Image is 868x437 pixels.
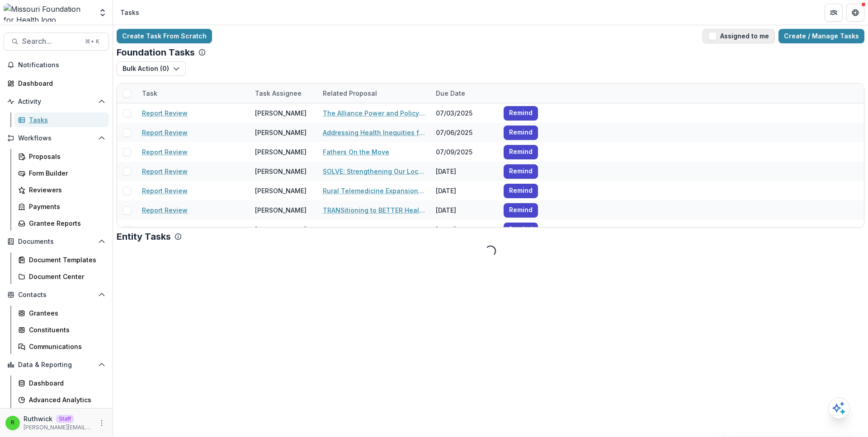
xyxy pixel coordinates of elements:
[4,234,109,249] button: Open Documents
[778,29,864,43] a: Create / Manage Tasks
[18,135,94,142] span: Workflows
[703,29,775,43] button: Assigned to me
[504,184,538,198] button: Remind
[4,4,93,22] img: Missouri Foundation for Health logo
[142,108,188,118] a: Report Review
[117,29,212,43] a: Create Task From Scratch
[317,84,430,103] div: Related Proposal
[4,33,109,51] button: Search...
[504,106,538,121] button: Remind
[14,112,109,127] a: Tasks
[142,128,188,137] a: Report Review
[18,79,102,88] div: Dashboard
[117,61,186,76] button: Bulk Action (0)
[18,361,94,369] span: Data & Reporting
[430,103,498,123] div: 07/03/2025
[18,61,105,69] span: Notifications
[323,167,425,176] a: SOLVE: Strengthening Our Local Voices to End Firearm Violence
[255,186,307,195] div: [PERSON_NAME]
[142,205,188,215] a: Report Review
[29,255,102,265] div: Document Templates
[24,423,93,432] p: [PERSON_NAME][EMAIL_ADDRESS][DOMAIN_NAME]
[255,205,307,215] div: [PERSON_NAME]
[14,216,109,231] a: Grantee Reports
[14,149,109,164] a: Proposals
[11,420,14,426] div: Ruthwick
[18,238,94,246] span: Documents
[137,84,250,103] div: Task
[137,88,163,98] div: Task
[828,397,850,419] button: Open AI Assistant
[4,358,109,372] button: Open Data & Reporting
[14,339,109,354] a: Communications
[120,8,139,17] div: Tasks
[255,147,307,157] div: [PERSON_NAME]
[430,84,498,103] div: Due Date
[14,269,109,284] a: Document Center
[323,108,425,118] a: The Alliance Power and Policy Action (PPAG)
[430,200,498,220] div: [DATE]
[29,308,102,318] div: Grantees
[825,4,843,22] button: Partners
[250,84,317,103] div: Task Assignee
[504,126,538,140] button: Remind
[504,145,538,159] button: Remind
[504,223,538,237] button: Remind
[18,98,94,106] span: Activity
[430,220,498,239] div: [DATE]
[255,225,307,234] div: [PERSON_NAME]
[96,418,107,428] button: More
[29,152,102,161] div: Proposals
[14,376,109,391] a: Dashboard
[29,115,102,125] div: Tasks
[83,37,101,46] div: ⌘ + K
[29,325,102,335] div: Constituents
[14,252,109,267] a: Document Templates
[323,205,425,215] a: TRANSitioning to BETTER Health
[14,306,109,321] a: Grantees
[323,147,389,157] a: Fathers On the Move
[29,168,102,178] div: Form Builder
[142,186,188,195] a: Report Review
[4,131,109,145] button: Open Workflows
[29,342,102,351] div: Communications
[323,186,425,195] a: Rural Telemedicine Expansion and Support
[117,47,195,58] p: Foundation Tasks
[430,142,498,162] div: 07/09/2025
[142,167,188,176] a: Report Review
[323,128,425,137] a: Addressing Health Inequities for Patients with [MEDICAL_DATA] by Providing Comprehensive Services
[4,58,109,72] button: Notifications
[117,231,171,242] p: Entity Tasks
[14,322,109,337] a: Constituents
[29,218,102,228] div: Grantee Reports
[29,378,102,388] div: Dashboard
[323,225,389,234] a: Fathers On the Move
[4,76,109,91] a: Dashboard
[117,6,143,19] nav: breadcrumb
[96,4,109,22] button: Open entity switcher
[56,415,74,423] p: Staff
[504,164,538,179] button: Remind
[22,37,80,46] span: Search...
[255,167,307,176] div: [PERSON_NAME]
[430,88,471,98] div: Due Date
[18,291,94,299] span: Contacts
[504,203,538,218] button: Remind
[29,202,102,211] div: Payments
[29,272,102,281] div: Document Center
[24,414,52,423] p: Ruthwick
[317,88,382,98] div: Related Proposal
[14,166,109,181] a: Form Builder
[250,88,307,98] div: Task Assignee
[14,199,109,214] a: Payments
[29,395,102,404] div: Advanced Analytics
[255,108,307,118] div: [PERSON_NAME]
[142,147,188,157] a: Report Review
[4,94,109,109] button: Open Activity
[430,181,498,200] div: [DATE]
[14,392,109,407] a: Advanced Analytics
